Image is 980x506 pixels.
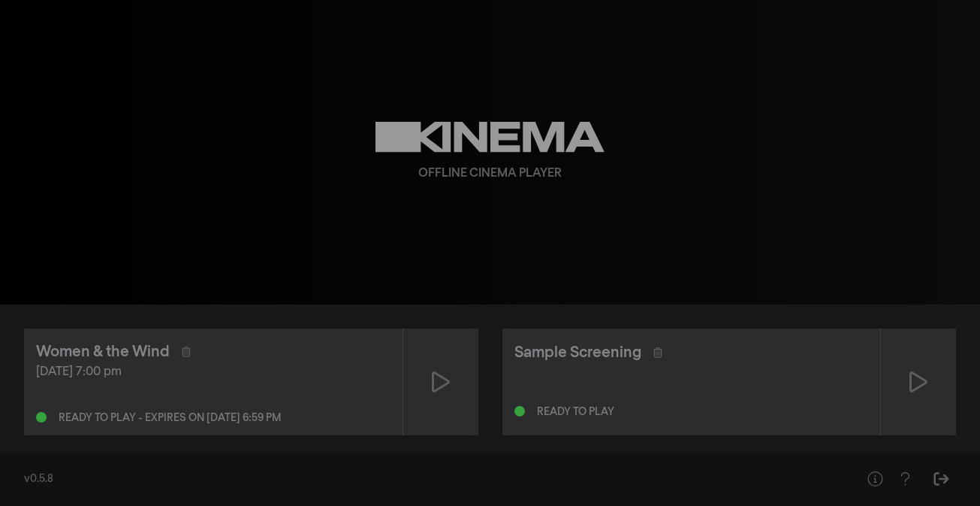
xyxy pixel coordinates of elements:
[418,165,562,183] div: Offline Cinema Player
[926,464,956,494] button: Sign Out
[537,407,614,417] div: Ready to play
[36,363,390,381] div: [DATE] 7:00 pm
[24,471,830,487] div: v0.5.8
[514,341,641,364] div: Sample Screening
[890,464,920,494] button: Help
[860,464,890,494] button: Help
[36,341,170,363] div: Women & the Wind
[59,413,281,423] div: Ready to play - expires on [DATE] 6:59 pm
